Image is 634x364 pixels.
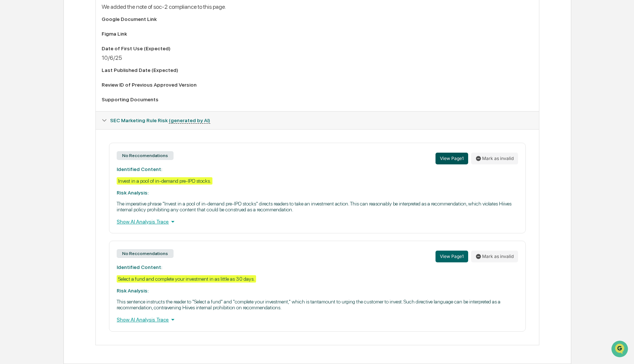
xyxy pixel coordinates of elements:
[15,92,47,100] span: Preclearance
[117,190,149,196] strong: Risk Analysis:
[117,201,518,212] p: The imperative phrase "Invest in a pool of in-demand pre-IPO stocks" directs readers to take an i...
[96,112,539,129] div: SEC Marketing Rule Risk (generated by AI)
[117,288,149,294] strong: Risk Analysis:
[436,153,468,164] button: View Page1
[436,251,468,262] button: View Page1
[52,124,89,130] a: Powered byPylon
[73,124,89,130] span: Pylon
[117,264,162,270] strong: Identified Content:
[7,15,134,27] p: How can we help?
[117,151,174,160] div: No Reccomendations
[117,166,162,172] strong: Identified Content:
[53,93,59,99] div: 🗄️
[61,92,91,100] span: Attestations
[7,107,13,113] div: 🔎
[102,45,533,51] div: Date of First Use (Expected)
[4,90,50,103] a: 🖐️Preclearance
[102,54,533,61] div: 10/6/25
[102,31,533,37] div: Figma Link
[117,177,212,185] div: Invest in a pool of in-demand pre-IPO stocks.
[102,97,533,102] div: Supporting Documents
[117,275,256,283] div: Select a fund and complete your investment in as little as 30 days.
[471,251,518,262] button: Mark as invalid
[7,56,21,69] img: 1746055101610-c473b297-6a78-478c-a979-82029cc54cd1
[15,106,46,114] span: Data Lookup
[4,103,49,117] a: 🔎Data Lookup
[102,67,533,73] div: Last Published Date (Expected)
[96,129,539,345] div: SEC Marketing Rule Risk (generated by AI)
[611,340,630,360] iframe: Open customer support
[102,82,533,88] div: Review ID of Previous Approved Version
[102,3,533,10] div: We added the note of soc-2 compliance to this page.
[110,117,210,123] span: SEC Marketing Rule Risk
[25,56,120,63] div: Start new chat
[50,90,94,103] a: 🗄️Attestations
[471,153,518,164] button: Mark as invalid
[125,58,134,67] button: Start new chat
[7,93,13,99] div: 🖐️
[102,16,533,22] div: Google Document Link
[117,249,174,258] div: No Reccomendations
[117,316,518,324] div: Show AI Analysis Trace
[25,63,93,69] div: We're available if you need us!
[117,218,518,226] div: Show AI Analysis Trace
[117,299,518,310] p: This sentence instructs the reader to "Select a fund" and "complete your investment," which is ta...
[169,117,210,124] u: (generated by AI)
